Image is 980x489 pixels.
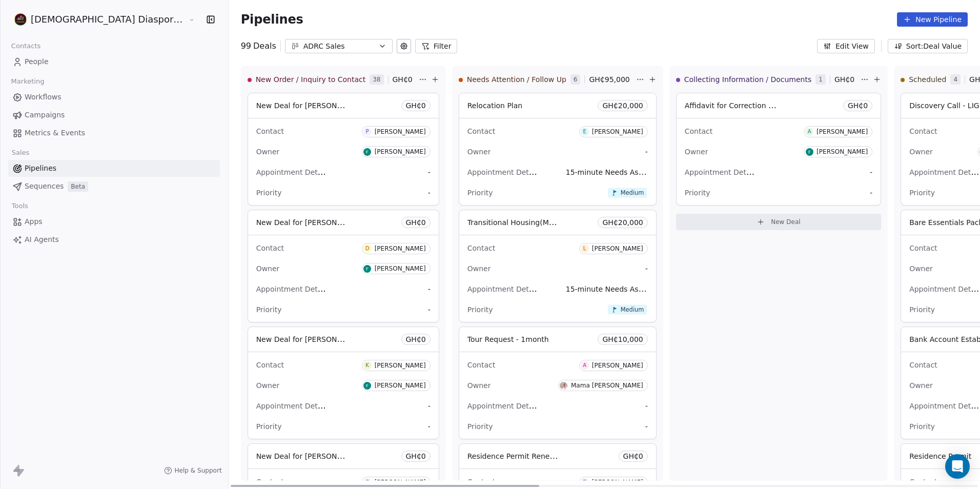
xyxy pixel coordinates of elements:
span: Priority [256,422,282,431]
div: E [583,128,586,136]
div: Collecting Information / Documents1GH₵0 [676,66,859,93]
span: Appointment Details [256,284,330,294]
div: [PERSON_NAME] [592,128,643,135]
span: - [645,263,648,274]
span: Contact [909,361,937,369]
span: New Deal for [PERSON_NAME] [256,100,364,110]
span: New Deal [771,218,801,226]
div: A [808,128,811,136]
span: Transitional Housing(Megb) Afe) [467,217,582,227]
div: Mama [PERSON_NAME] [571,382,643,389]
span: Contact [467,127,495,135]
span: 15-minute Needs Assessment [566,284,673,294]
a: Pipelines [8,160,220,177]
div: New Deal for [PERSON_NAME]GH₵0ContactP[PERSON_NAME]OwnerF[PERSON_NAME]Appointment Details-Priority- [248,93,439,206]
span: Contact [909,244,937,252]
span: Medium [620,305,644,313]
span: - [428,284,431,294]
span: 6 [570,74,581,85]
span: Priority [909,305,935,314]
span: Help & Support [174,466,221,475]
button: [DEMOGRAPHIC_DATA] Diaspora Resource Centre [12,11,181,28]
span: Owner [467,264,491,273]
span: Contact [685,127,712,135]
span: 38 [370,74,383,85]
span: - [645,421,648,432]
span: GH₵ 95,000 [589,74,629,85]
button: Sort: Deal Value [888,39,968,53]
span: Owner [256,264,280,273]
span: Needs Attention / Follow Up [467,74,566,85]
div: [PERSON_NAME] [375,362,426,369]
a: People [8,53,220,70]
span: - [645,147,648,157]
span: Appointment Details [256,167,330,177]
div: Relocation PlanGH₵20,000ContactE[PERSON_NAME]Owner-Appointment Details15-minute Needs AssessmentP... [459,93,657,206]
span: Contacts [7,38,45,54]
div: [PERSON_NAME] [375,148,426,155]
span: GH₵ 0 [406,334,426,344]
span: Pipelines [25,163,56,174]
div: [PERSON_NAME] [375,245,426,252]
div: New Deal for [PERSON_NAME]GH₵0ContactK[PERSON_NAME]OwnerF[PERSON_NAME]Appointment Details-Priority- [248,327,439,439]
a: AI Agents [8,231,220,248]
span: GH₵ 0 [406,217,426,228]
span: Contact [467,478,495,486]
button: New Deal [676,214,881,230]
span: Appointment Details [467,284,541,294]
img: F [363,382,371,390]
span: GH₵ 0 [406,100,426,111]
span: Priority [256,189,282,197]
span: Contact [467,244,495,252]
img: M [560,382,567,390]
span: New Order / Inquiry to Contact [256,74,366,85]
span: GH₵ 0 [393,74,413,85]
span: Contact [256,127,284,135]
span: Apps [25,216,43,227]
span: GH₵ 0 [406,451,426,461]
div: E [365,478,369,486]
div: [PERSON_NAME] [592,362,643,369]
div: [PERSON_NAME] [375,479,426,486]
span: Owner [256,148,280,156]
span: - [428,188,431,198]
span: Contact [256,244,284,252]
button: New Pipeline [897,12,968,27]
span: - [428,401,431,411]
span: Priority [467,305,493,314]
div: Affidavit for Correction of Date of DOB - [PERSON_NAME]GH₵0ContactA[PERSON_NAME]OwnerF[PERSON_NAM... [676,93,881,206]
div: [PERSON_NAME] [592,245,643,252]
div: [PERSON_NAME] [816,128,868,135]
span: Priority [685,189,710,197]
span: GH₵ 20,000 [602,100,643,111]
span: New Deal for [PERSON_NAME] [256,451,364,461]
div: Open Intercom Messenger [945,454,970,479]
span: Sequences [25,181,64,192]
div: T [583,478,586,486]
span: Contact [909,127,937,135]
div: A [583,361,586,370]
span: Metrics & Events [25,128,85,138]
span: GH₵ 0 [834,74,854,85]
img: AFRICAN%20DIASPORA%20GRP.%20RES.%20CENT.%20LOGO%20-2%20PROFILE-02-02-1.png [14,13,27,26]
span: - [645,401,648,411]
img: F [363,148,371,156]
span: Residence Permit [909,452,971,460]
div: New Order / Inquiry to Contact38GH₵0 [248,66,417,93]
span: Owner [467,148,491,156]
span: Appointment Details [685,167,759,177]
div: [PERSON_NAME] [592,479,643,486]
div: Needs Attention / Follow Up6GH₵95,000 [459,66,634,93]
span: GH₵ 20,000 [602,217,643,228]
span: 15-minute Needs Assessment [566,167,673,177]
span: Pipelines [241,12,303,27]
span: - [870,188,872,198]
span: Medium [620,189,644,196]
span: Relocation Plan [467,101,523,110]
span: Campaigns [25,110,65,120]
span: - [428,167,431,177]
span: Affidavit for Correction of Date of DOB - [PERSON_NAME] [685,100,889,110]
span: Beta [68,181,88,192]
span: Priority [909,422,935,431]
div: [PERSON_NAME] [375,128,426,135]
